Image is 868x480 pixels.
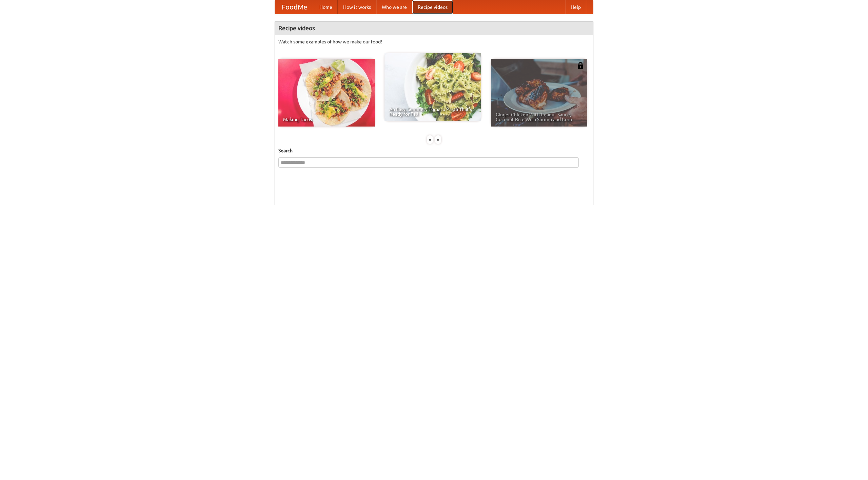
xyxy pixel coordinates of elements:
a: Making Tacos [278,59,375,127]
a: Who we are [376,0,412,14]
div: « [427,135,433,144]
img: 483408.png [577,62,584,69]
a: An Easy, Summery Tomato Pasta That's Ready for Fall [384,53,481,121]
a: Recipe videos [412,0,453,14]
span: An Easy, Summery Tomato Pasta That's Ready for Fall [389,107,476,116]
h4: Recipe videos [275,21,593,35]
span: Making Tacos [283,117,370,122]
p: Watch some examples of how we make our food! [278,38,590,45]
div: » [435,135,441,144]
h5: Search [278,147,590,154]
a: Help [565,0,586,14]
a: FoodMe [275,0,314,14]
a: How it works [338,0,376,14]
a: Home [314,0,338,14]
